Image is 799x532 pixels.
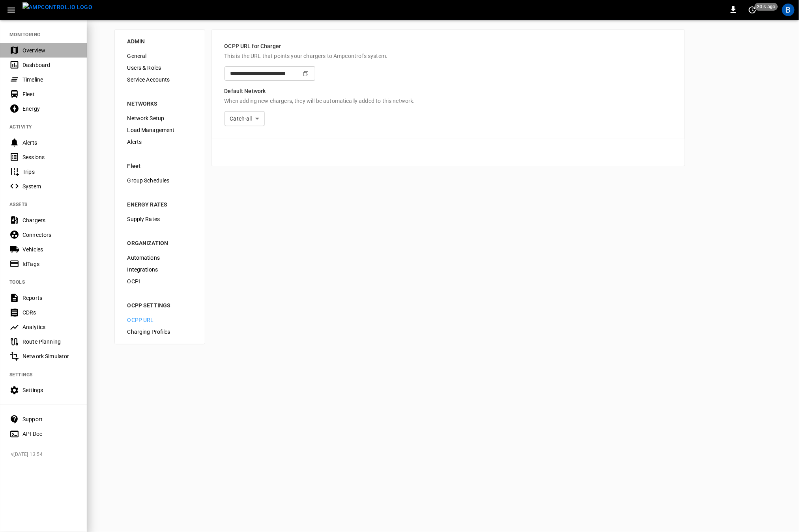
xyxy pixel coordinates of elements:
[22,386,77,394] div: Settings
[782,4,795,16] div: profile-icon
[22,139,77,147] div: Alerts
[22,2,92,12] img: ampcontrol.io logo
[22,153,77,161] div: Sessions
[22,231,77,239] div: Connectors
[22,76,77,84] div: Timeline
[22,338,77,346] div: Route Planning
[22,415,77,423] div: Support
[11,451,80,459] span: v [DATE] 13:54
[22,47,77,54] div: Overview
[22,309,77,316] div: CDRs
[22,294,77,302] div: Reports
[22,182,77,190] div: System
[746,4,759,16] button: set refresh interval
[22,216,77,224] div: Chargers
[22,90,77,98] div: Fleet
[22,61,77,69] div: Dashboard
[755,3,778,11] span: 20 s ago
[22,430,77,438] div: API Doc
[22,168,77,176] div: Trips
[22,260,77,268] div: IdTags
[22,105,77,113] div: Energy
[22,352,77,360] div: Network Simulator
[22,323,77,331] div: Analytics
[22,246,77,253] div: Vehicles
